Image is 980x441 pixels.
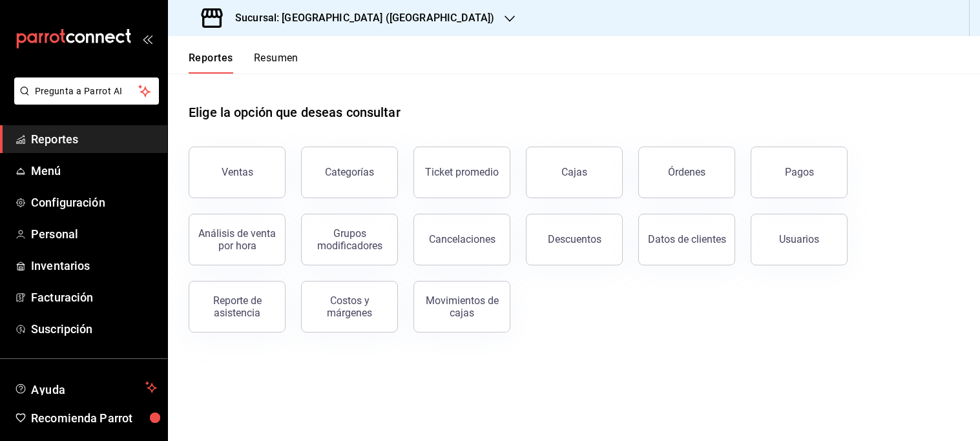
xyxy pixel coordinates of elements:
[225,10,494,26] h3: Sucursal: [GEOGRAPHIC_DATA] ([GEOGRAPHIC_DATA])
[309,227,390,252] div: Grupos modificadores
[751,214,848,265] button: Usuarios
[189,52,298,74] div: navigation tabs
[254,52,298,74] button: Resumen
[31,409,157,427] span: Recomienda Parrot
[561,166,587,178] div: Cajas
[413,281,510,333] button: Movimientos de cajas
[189,52,233,74] button: Reportes
[325,166,374,178] div: Categorías
[31,320,157,338] span: Suscripción
[197,227,277,252] div: Análisis de venta por hora
[189,147,286,198] button: Ventas
[197,294,277,319] div: Reporte de asistencia
[14,77,159,105] button: Pregunta a Parrot AI
[31,380,140,395] span: Ayuda
[31,194,157,211] span: Configuración
[668,166,705,178] div: Órdenes
[526,147,623,198] button: Cajas
[309,294,390,319] div: Costos y márgenes
[31,225,157,243] span: Personal
[301,147,398,198] button: Categorías
[429,233,495,245] div: Cancelaciones
[526,214,623,265] button: Descuentos
[31,130,157,148] span: Reportes
[35,85,139,98] span: Pregunta a Parrot AI
[648,233,726,245] div: Datos de clientes
[189,214,286,265] button: Análisis de venta por hora
[31,257,157,274] span: Inventarios
[189,103,401,122] h1: Elige la opción que deseas consultar
[301,281,398,333] button: Costos y márgenes
[751,147,848,198] button: Pagos
[142,34,152,44] button: open_drawer_menu
[222,166,253,178] div: Ventas
[779,233,819,245] div: Usuarios
[301,214,398,265] button: Grupos modificadores
[31,289,157,306] span: Facturación
[548,233,601,245] div: Descuentos
[425,166,499,178] div: Ticket promedio
[31,162,157,179] span: Menú
[9,94,159,107] a: Pregunta a Parrot AI
[638,147,735,198] button: Órdenes
[413,147,510,198] button: Ticket promedio
[189,281,286,333] button: Reporte de asistencia
[785,166,814,178] div: Pagos
[638,214,735,265] button: Datos de clientes
[413,214,510,265] button: Cancelaciones
[422,294,502,319] div: Movimientos de cajas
